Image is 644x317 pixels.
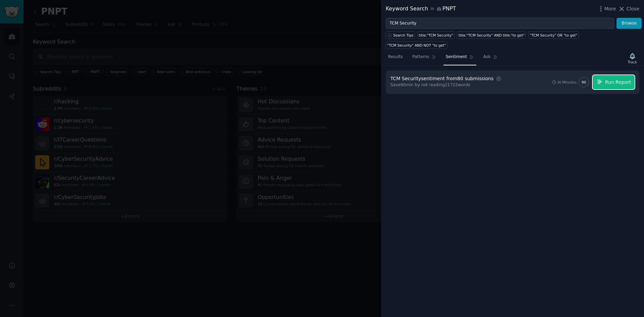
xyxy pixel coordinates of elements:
[627,5,639,12] span: Close
[386,31,415,39] button: Search Tips
[386,52,405,65] a: Results
[528,31,579,39] a: "TCM Security" OR "to get"
[628,60,637,64] div: Track
[417,31,454,39] a: title:"TCM Security"
[386,5,456,13] div: Keyword Search PNPT
[446,54,467,60] span: Sentiment
[597,5,616,12] button: More
[419,33,453,38] div: title:"TCM Security"
[390,82,503,88] div: Save 90 min by not reading 21722 words
[386,18,614,29] input: Try a keyword related to your business
[390,75,493,82] div: TCM Security sentiment from 80 submissions
[618,5,639,12] button: Close
[616,18,642,29] button: Browse
[410,52,438,65] a: Patterns
[481,52,500,65] a: Ask
[605,79,631,86] span: Run Report
[430,6,434,12] span: in
[530,33,577,38] div: "TCM Security" OR "to get"
[604,5,616,12] span: More
[412,54,429,60] span: Patterns
[457,31,526,39] a: title:"TCM Security" AND title:"to get"
[626,51,639,65] button: Track
[483,54,491,60] span: Ask
[459,33,525,38] div: title:"TCM Security" AND title:"to get"
[387,43,446,48] div: "TCM Security" AND NOT "to get"
[443,52,476,65] a: Sentiment
[582,80,586,85] span: 90
[593,75,635,89] button: Run Report
[388,54,403,60] span: Results
[386,41,447,49] a: "TCM Security" AND NOT "to get"
[558,80,578,85] div: AI Minutes:
[393,33,414,38] span: Search Tips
